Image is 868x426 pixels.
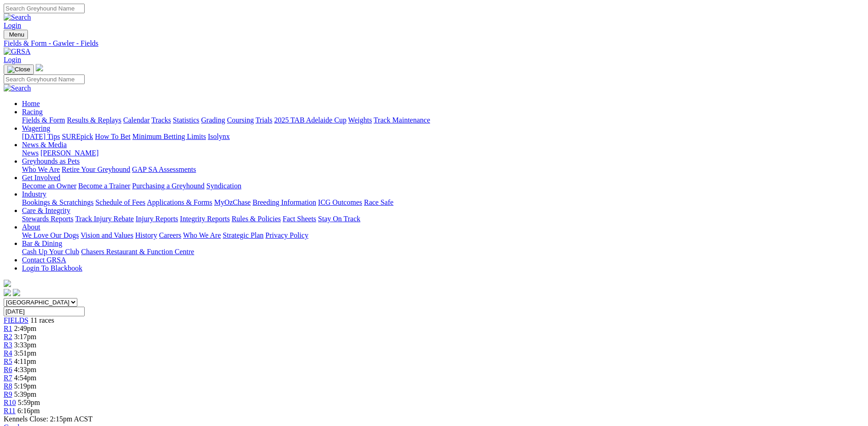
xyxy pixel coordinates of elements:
a: How To Bet [95,133,131,140]
a: News & Media [22,141,67,149]
a: Track Maintenance [374,116,430,124]
a: R2 [4,333,12,341]
img: twitter.svg [13,289,20,296]
span: Kennels Close: 2:15pm ACST [4,415,92,423]
a: Results & Replays [67,116,121,124]
div: News & Media [22,149,864,157]
div: Greyhounds as Pets [22,165,864,174]
a: Fields & Form - Gawler - Fields [4,39,864,48]
a: R5 [4,357,12,365]
a: MyOzChase [214,198,251,206]
span: Menu [9,31,24,38]
a: Chasers Restaurant & Function Centre [81,248,194,256]
a: FIELDS [4,316,28,324]
a: Home [22,100,40,107]
span: 5:59pm [18,399,40,406]
a: [DATE] Tips [22,133,60,140]
a: About [22,223,40,231]
a: Greyhounds as Pets [22,157,80,165]
a: Careers [159,231,181,239]
a: Become a Trainer [78,182,130,190]
span: 5:39pm [14,390,37,398]
a: Vision and Values [81,231,133,239]
span: R8 [4,382,12,390]
a: Bar & Dining [22,240,62,247]
a: Login To Blackbook [22,264,82,272]
a: Statistics [173,116,199,124]
a: R6 [4,366,12,373]
a: Applications & Forms [147,198,212,206]
a: Who We Are [183,231,221,239]
img: Search [4,13,31,21]
div: Racing [22,116,864,124]
span: 2:49pm [14,325,37,332]
a: News [22,149,38,157]
a: Injury Reports [135,215,178,223]
div: About [22,231,864,240]
span: 6:16pm [17,407,40,415]
a: Grading [201,116,225,124]
a: [PERSON_NAME] [40,149,98,157]
a: R7 [4,374,12,382]
a: R3 [4,341,12,349]
a: Stewards Reports [22,215,73,223]
a: Contact GRSA [22,256,66,264]
a: Syndication [206,182,241,190]
a: R11 [4,407,16,415]
button: Toggle navigation [4,30,28,39]
a: Tracks [151,116,171,124]
a: Minimum Betting Limits [132,133,206,140]
div: Get Involved [22,182,864,190]
span: 4:54pm [14,374,37,382]
a: Retire Your Greyhound [62,165,130,173]
img: GRSA [4,48,31,56]
a: Racing [22,108,43,116]
input: Search [4,4,85,13]
img: logo-grsa-white.png [4,280,11,287]
a: History [135,231,157,239]
a: Weights [348,116,372,124]
a: We Love Our Dogs [22,231,79,239]
span: 4:33pm [14,366,37,373]
input: Search [4,75,85,84]
a: Care & Integrity [22,207,70,214]
a: SUREpick [62,133,93,140]
a: ICG Outcomes [318,198,362,206]
div: Care & Integrity [22,215,864,223]
a: Login [4,56,21,64]
span: 5:19pm [14,382,37,390]
span: 11 races [30,316,54,324]
a: 2025 TAB Adelaide Cup [274,116,346,124]
a: R10 [4,399,16,406]
a: Industry [22,190,46,198]
img: logo-grsa-white.png [36,64,43,71]
img: facebook.svg [4,289,11,296]
a: Track Injury Rebate [75,215,134,223]
a: Login [4,21,21,29]
a: Cash Up Your Club [22,248,79,256]
a: Privacy Policy [265,231,308,239]
a: Become an Owner [22,182,76,190]
a: Coursing [227,116,254,124]
a: Fields & Form [22,116,65,124]
input: Select date [4,307,85,316]
a: R1 [4,325,12,332]
a: Rules & Policies [232,215,281,223]
a: Integrity Reports [180,215,230,223]
a: R9 [4,390,12,398]
a: Bookings & Scratchings [22,198,93,206]
div: Wagering [22,133,864,141]
a: Schedule of Fees [95,198,145,206]
img: Search [4,84,31,92]
a: Stay On Track [318,215,360,223]
a: Purchasing a Greyhound [132,182,205,190]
